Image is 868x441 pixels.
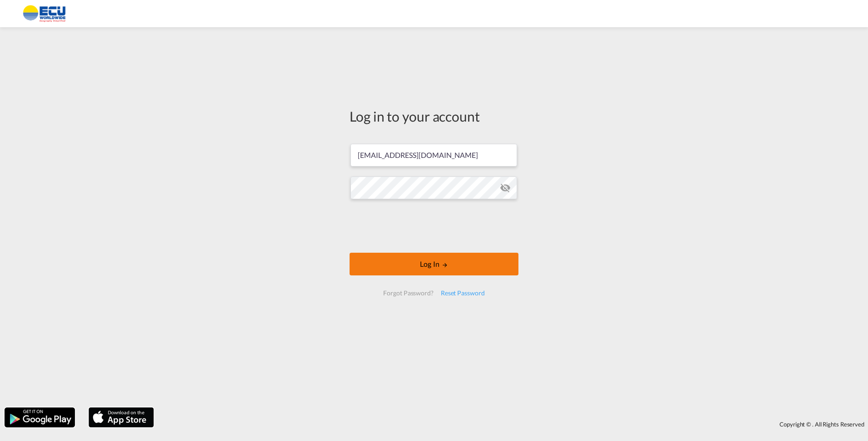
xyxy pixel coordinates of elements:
[4,407,76,428] img: google.png
[350,107,518,126] div: Log in to your account
[500,182,511,193] md-icon: icon-eye-off
[437,285,488,301] div: Reset Password
[158,416,868,432] div: Copyright © . All Rights Reserved
[350,253,518,275] button: LOGIN
[380,285,437,301] div: Forgot Password?
[365,208,503,244] iframe: reCAPTCHA
[14,4,75,24] img: 6cccb1402a9411edb762cf9624ab9cda.png
[350,144,517,167] input: Enter email/phone number
[88,407,155,428] img: apple.png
